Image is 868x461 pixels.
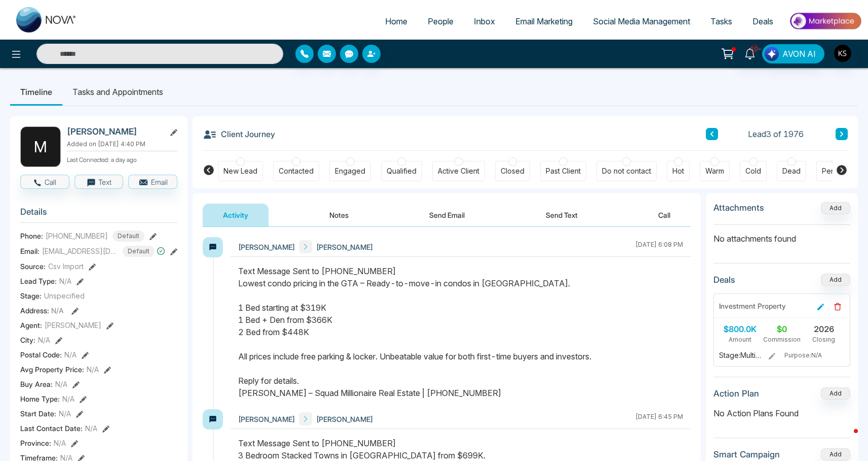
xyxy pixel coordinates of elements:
[203,126,275,142] h3: Client Journey
[64,349,77,360] span: N/A
[38,335,50,345] span: N/A
[62,393,74,404] span: N/A
[385,16,407,26] span: Home
[20,261,46,272] span: Source:
[635,240,683,253] div: [DATE] 6:08 PM
[635,412,683,425] div: [DATE] 6:45 PM
[44,290,85,301] span: Unspecified
[42,246,118,256] span: [EMAIL_ADDRESS][DOMAIN_NAME]
[546,166,581,176] div: Past Client
[387,166,417,176] div: Qualified
[525,204,598,226] button: Send Text
[713,225,850,245] p: No attachments found
[335,166,365,176] div: Engaged
[59,276,71,286] span: N/A
[316,242,373,252] span: [PERSON_NAME]
[719,323,761,335] div: $800.0K
[505,12,583,31] a: Email Marketing
[750,44,759,53] span: 10+
[309,204,369,226] button: Notes
[51,306,64,315] span: N/A
[761,323,803,335] div: $0
[55,379,67,389] span: N/A
[748,128,804,140] span: Lead 3 of 1976
[223,166,257,176] div: New Lead
[20,438,51,448] span: Province :
[87,364,99,375] span: N/A
[784,351,844,360] span: Purpose: N/A
[20,335,35,345] span: City :
[782,166,801,176] div: Dead
[46,230,108,241] span: [PHONE_NUMBER]
[834,45,851,62] img: User Avatar
[583,12,700,31] a: Social Media Management
[803,323,845,335] div: 2026
[788,10,862,32] img: Market-place.gif
[474,16,495,26] span: Inbox
[501,166,524,176] div: Closed
[638,204,691,226] button: Call
[128,175,177,189] button: Email
[719,335,761,344] div: Amount
[54,438,66,448] span: N/A
[821,202,850,214] button: Add
[428,16,454,26] span: People
[20,379,53,389] span: Buy Area :
[20,305,64,316] span: Address:
[20,175,69,189] button: Call
[593,16,690,26] span: Social Media Management
[10,78,62,106] li: Timeline
[409,204,485,226] button: Send Email
[123,246,155,257] span: Default
[719,301,786,311] div: Investment Property
[62,78,173,106] li: Tasks and Appointments
[821,274,850,286] button: Add
[762,44,824,63] button: AVON AI
[20,246,40,256] span: Email:
[752,16,773,26] span: Deals
[375,12,418,31] a: Home
[672,166,684,176] div: Hot
[515,16,573,26] span: Email Marketing
[20,423,83,434] span: Last Contact Date :
[761,335,803,344] div: Commission
[742,12,783,31] a: Deals
[745,166,761,176] div: Cold
[464,12,505,31] a: Inbox
[738,44,762,62] a: 10+
[45,320,101,331] span: [PERSON_NAME]
[67,140,177,149] p: Added on [DATE] 4:40 PM
[48,261,84,272] span: Csv Import
[822,166,850,176] div: Pending
[238,414,295,424] span: [PERSON_NAME]
[20,393,60,404] span: Home Type :
[782,48,816,60] span: AVON AI
[20,364,84,375] span: Avg Property Price :
[20,276,57,286] span: Lead Type:
[438,166,479,176] div: Active Client
[418,12,464,31] a: People
[705,166,724,176] div: Warm
[713,203,764,213] h3: Attachments
[20,320,42,331] span: Agent:
[821,448,850,460] button: Add
[20,408,56,419] span: Start Date :
[710,16,732,26] span: Tasks
[20,349,62,360] span: Postal Code :
[765,47,779,61] img: Lead Flow
[20,290,42,301] span: Stage:
[700,12,742,31] a: Tasks
[112,230,144,242] span: Default
[713,388,759,399] h3: Action Plan
[85,423,97,434] span: N/A
[67,126,161,137] h2: [PERSON_NAME]
[238,242,295,252] span: [PERSON_NAME]
[713,449,780,459] h3: Smart Campaign
[67,153,177,164] p: Last Connected: a day ago
[20,126,61,167] div: M
[821,203,850,212] span: Add
[834,426,858,451] iframe: Intercom live chat
[719,350,761,360] span: Stage: Multiple touch points
[20,207,177,222] h3: Details
[803,335,845,344] div: Closing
